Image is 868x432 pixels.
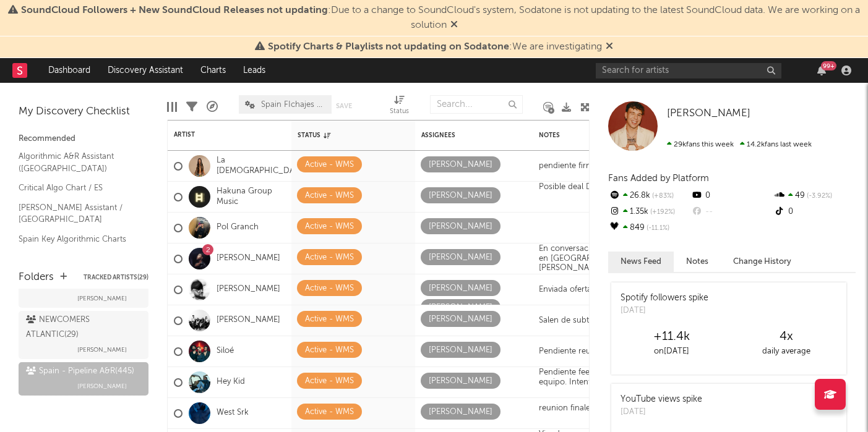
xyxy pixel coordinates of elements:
button: Save [336,103,352,109]
div: Status [390,104,409,119]
div: Salen de subterfuge [533,316,619,326]
a: Leads [234,58,274,83]
div: pendiente firma [533,161,604,171]
div: [PERSON_NAME] [429,312,492,327]
span: [PERSON_NAME] [77,342,127,357]
div: [DATE] [621,406,702,418]
div: 99 + [821,61,836,70]
button: Tracked Artists(29) [84,274,148,281]
div: Spain - Pipeline A&R ( 445 ) [26,364,134,379]
span: +192 % [648,209,675,216]
div: [PERSON_NAME] [429,188,492,203]
div: [PERSON_NAME] [429,219,492,234]
div: [PERSON_NAME] [429,374,492,389]
button: Notes [674,252,721,272]
div: Spotify followers spike [621,292,708,305]
a: FICHAJES CRUDX(105)[PERSON_NAME] [19,274,148,308]
span: -3.92 % [805,193,832,200]
div: reunion finales de septiembre [533,404,656,423]
div: +11.4k [614,329,729,344]
input: Search... [430,95,523,114]
a: Hey Kid [217,377,245,388]
div: Active - WMS [305,405,354,420]
div: [PERSON_NAME] [429,405,492,420]
div: 1.35k [608,204,690,220]
div: Posible deal Distri. [533,182,613,211]
a: Spain - Pipeline A&R(445)[PERSON_NAME] [19,362,148,396]
div: My Discovery Checklist [19,104,148,119]
a: [PERSON_NAME] Assistant / [GEOGRAPHIC_DATA] [19,201,136,226]
span: [PERSON_NAME] [667,108,750,119]
div: Status [390,89,409,125]
a: Spain Key Algorithmic Charts [19,232,136,246]
div: Status [298,132,378,139]
div: 26.8k [608,188,690,204]
a: Pol Granch [217,222,259,233]
div: Artist [174,131,267,138]
div: Filters [186,89,197,125]
a: Dashboard [40,58,99,83]
div: 49 [773,188,856,204]
div: Enviada oferta a su manager [533,285,651,295]
div: YouTube views spike [621,393,702,406]
div: 0 [773,204,856,220]
a: La [DEMOGRAPHIC_DATA] [217,156,307,177]
span: : We are investigating [268,42,602,52]
div: Pendiente feedback reunion con el equipo. Intentando salir de Acoustic [539,368,681,387]
div: Active - WMS [305,188,354,203]
span: [PERSON_NAME] [77,291,127,306]
div: Active - WMS [305,250,354,265]
div: [PERSON_NAME] [429,158,492,172]
div: NEWCOMERS ATLANTIC ( 29 ) [26,313,138,342]
div: A&R Pipeline [207,89,218,125]
a: NEWCOMERS ATLANTIC(29)[PERSON_NAME] [19,311,148,359]
div: 0 [690,188,773,204]
button: 99+ [817,66,826,75]
span: Spain FIchajes Ok [261,101,325,109]
div: Recommended [19,132,148,146]
span: SoundCloud Followers + New SoundCloud Releases not updating [21,6,328,15]
button: Change History [721,252,804,272]
div: Pendiente reunion con ellos en TMS [533,347,680,357]
div: Active - WMS [305,158,354,172]
a: [PERSON_NAME] [217,284,280,295]
div: -- [690,204,773,220]
a: Algorithmic A&R Assistant ([GEOGRAPHIC_DATA]) [19,150,136,175]
div: on [DATE] [614,344,729,359]
div: Active - WMS [305,374,354,389]
div: Edit Columns [167,89,177,125]
div: Notes [539,132,663,139]
div: Active - WMS [305,281,354,296]
span: Spotify Charts & Playlists not updating on Sodatone [268,42,509,52]
div: 4 x [729,329,843,344]
a: Discovery Assistant [99,58,192,83]
span: +83 % [650,193,674,200]
div: [PERSON_NAME] [429,250,492,265]
div: Active - WMS [305,343,354,358]
button: News Feed [608,252,674,272]
a: Critical Algo Chart / ES [19,181,136,195]
div: Assignees [421,132,508,139]
span: -11.1 % [645,225,669,232]
div: En conversaciones con SBR. Reunion en [GEOGRAPHIC_DATA] proximos [PERSON_NAME] [539,244,681,273]
div: [PERSON_NAME] [429,300,492,315]
span: Fans Added by Platform [608,174,709,183]
span: Dismiss [606,42,613,52]
div: [PERSON_NAME] [429,343,492,358]
div: [DATE] [621,305,708,317]
a: West Srk [217,408,249,418]
a: [PERSON_NAME] [217,253,280,264]
a: Hakuna Group Music [217,187,285,208]
a: [PERSON_NAME] [667,108,750,120]
div: daily average [729,344,843,359]
div: Active - WMS [305,312,354,327]
a: [PERSON_NAME] [217,315,280,326]
div: [PERSON_NAME] [429,281,492,296]
div: Folders [19,270,54,285]
span: 14.2k fans last week [667,141,812,148]
a: Charts [192,58,234,83]
span: 29k fans this week [667,141,734,148]
input: Search for artists [596,63,781,78]
span: Dismiss [450,20,458,30]
div: 849 [608,220,690,236]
